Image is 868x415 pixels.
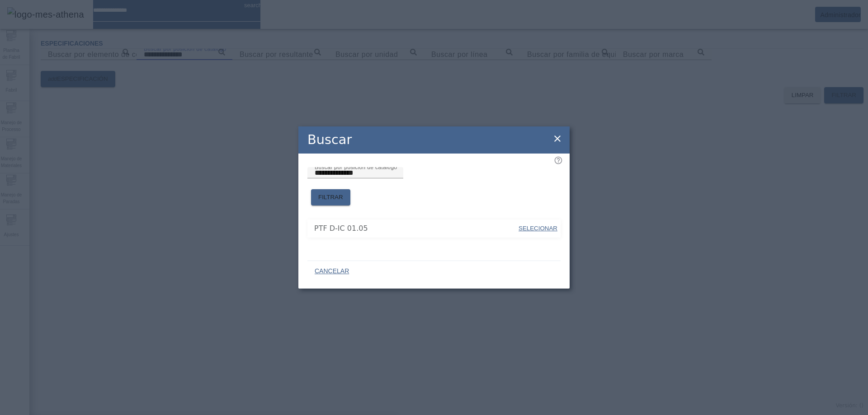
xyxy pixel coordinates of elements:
[307,263,356,280] button: CANCELAR
[311,189,350,205] button: FILTRAR
[307,130,352,149] h2: Buscar
[519,225,557,232] span: SELECIONAR
[315,164,397,170] mat-label: Buscar por posición de catálogo
[318,193,343,202] span: FILTRAR
[518,220,558,237] button: SELECIONAR
[314,223,518,234] span: PTF D-IC 01.05
[315,267,349,276] span: CANCELAR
